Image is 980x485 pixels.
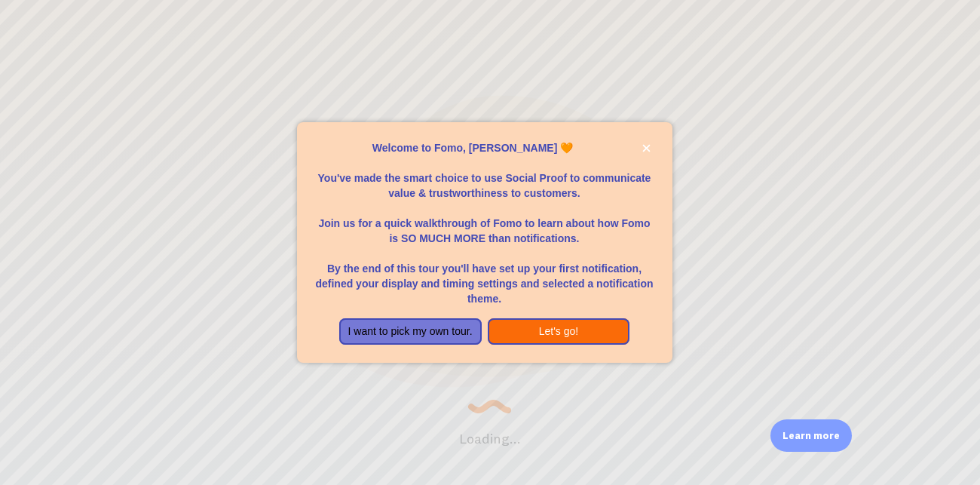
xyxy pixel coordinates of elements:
p: By the end of this tour you'll have set up your first notification, defined your display and timi... [315,246,654,306]
p: Join us for a quick walkthrough of Fomo to learn about how Fomo is SO MUCH MORE than notifications. [315,201,654,246]
p: You've made the smart choice to use Social Proof to communicate value & trustworthiness to custom... [315,155,654,201]
div: Welcome to Fomo, Shahmeer ali haider 🧡You&amp;#39;ve made the smart choice to use Social Proof to... [297,122,672,364]
button: Let's go! [488,318,630,345]
p: Welcome to Fomo, [PERSON_NAME] 🧡 [315,140,654,155]
button: I want to pick my own tour. [339,318,482,345]
p: Learn more [782,428,840,443]
button: close, [639,140,654,156]
div: Learn more [770,419,852,452]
